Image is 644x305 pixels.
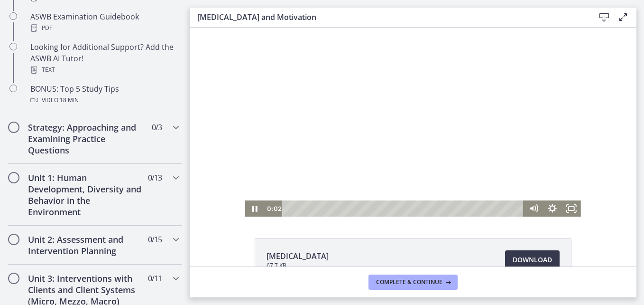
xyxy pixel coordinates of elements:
[372,173,391,189] button: Fullscreen
[28,172,144,218] h2: Unit 1: Human Development, Diversity and Behavior in the Environment
[30,22,178,34] div: PDF
[353,173,372,189] button: Show settings menu
[30,11,178,34] div: ASWB Examination Guidebook
[368,275,458,290] button: Complete & continue
[30,95,178,106] div: Video
[513,254,552,266] span: Download
[30,41,178,76] div: Looking for Additional Support? Add the ASWB AI Tutor!
[30,83,178,106] div: BONUS: Top 5 Study Tips
[30,64,178,76] div: Text
[267,262,329,269] span: 67.7 KB
[376,278,442,286] span: Complete & continue
[267,250,329,262] span: [MEDICAL_DATA]
[197,11,580,23] h3: [MEDICAL_DATA] and Motivation
[58,95,79,106] span: · 18 min
[148,234,162,245] span: 0 / 15
[505,250,560,269] a: Download
[148,273,162,284] span: 0 / 11
[334,173,353,189] button: Mute
[148,172,162,183] span: 0 / 13
[152,122,162,133] span: 0 / 3
[190,28,636,217] iframe: Video Lesson
[28,122,144,156] h2: Strategy: Approaching and Examining Practice Questions
[28,234,144,257] h2: Unit 2: Assessment and Intervention Planning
